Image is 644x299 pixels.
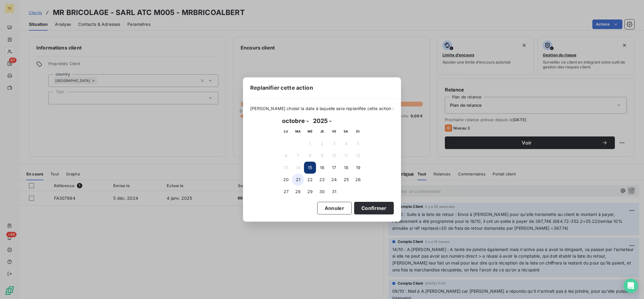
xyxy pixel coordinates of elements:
[292,150,304,162] button: 7
[304,138,316,150] button: 1
[316,126,328,138] th: jeudi
[280,174,292,186] button: 20
[292,174,304,186] button: 21
[317,202,352,214] button: Annuler
[340,138,352,150] button: 4
[316,150,328,162] button: 9
[328,150,340,162] button: 10
[280,186,292,198] button: 27
[280,126,292,138] th: lundi
[328,186,340,198] button: 31
[304,186,316,198] button: 29
[316,138,328,150] button: 2
[340,162,352,174] button: 18
[624,279,638,293] div: Open Intercom Messenger
[304,150,316,162] button: 8
[340,150,352,162] button: 11
[292,162,304,174] button: 14
[280,162,292,174] button: 13
[352,162,364,174] button: 19
[280,150,292,162] button: 6
[250,106,394,112] span: [PERSON_NAME] choisir la date à laquelle sera replanifée cette action :
[352,126,364,138] th: dimanche
[340,126,352,138] th: samedi
[352,150,364,162] button: 12
[340,174,352,186] button: 25
[316,174,328,186] button: 23
[292,126,304,138] th: mardi
[316,186,328,198] button: 30
[328,174,340,186] button: 24
[354,202,394,214] button: Confirmer
[328,138,340,150] button: 3
[304,174,316,186] button: 22
[352,138,364,150] button: 5
[304,162,316,174] button: 15
[292,186,304,198] button: 28
[250,84,313,92] span: Replanifier cette action
[316,162,328,174] button: 16
[328,126,340,138] th: vendredi
[304,126,316,138] th: mercredi
[352,174,364,186] button: 26
[328,162,340,174] button: 17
